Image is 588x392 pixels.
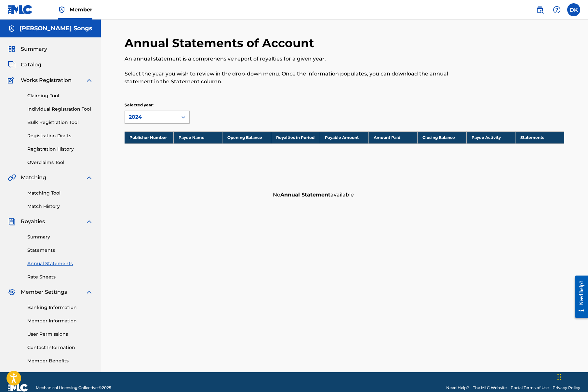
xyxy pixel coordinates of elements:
[27,318,93,324] a: Member Information
[36,385,111,391] span: Mechanical Licensing Collective © 2025
[8,288,16,296] img: Member Settings
[85,174,93,182] img: expand
[21,76,72,84] span: Works Registration
[8,61,16,69] img: Catalog
[515,131,564,143] th: Statements
[8,76,16,84] img: Works Registration
[129,113,174,121] div: 2024
[553,6,561,14] img: help
[446,385,469,391] a: Need Help?
[20,25,92,32] h5: Kinner Songs
[27,260,93,267] a: Annual Statements
[222,131,271,143] th: Opening Balance
[21,174,46,182] span: Matching
[536,6,544,14] img: search
[27,190,93,196] a: Matching Tool
[125,102,190,108] p: Selected year:
[27,304,93,311] a: Banking Information
[553,385,580,391] a: Privacy Policy
[557,367,561,387] div: Drag
[125,36,317,50] h2: Annual Statements of Account
[570,269,588,325] iframe: Resource Center
[27,234,93,240] a: Summary
[8,25,16,33] img: Accounts
[125,131,173,143] th: Publisher Number
[8,384,28,392] img: logo
[27,159,93,166] a: Overclaims Tool
[8,5,33,14] img: MLC Logo
[85,218,93,225] img: expand
[21,45,47,53] span: Summary
[320,131,369,143] th: Payable Amount
[533,3,546,16] a: Public Search
[85,288,93,296] img: expand
[27,119,93,126] a: Bulk Registration Tool
[21,218,45,225] span: Royalties
[567,3,580,16] div: User Menu
[125,55,463,63] p: An annual statement is a comprehensive report of royalties for a given year.
[27,344,93,351] a: Contact Information
[466,131,515,143] th: Payee Activity
[125,70,463,86] p: Select the year you wish to review in the drop-down menu. Once the information populates, you can...
[270,188,564,202] div: No available
[8,174,16,182] img: Matching
[271,131,320,143] th: Royalties in Period
[511,385,549,391] a: Portal Terms of Use
[8,61,41,69] a: CatalogCatalog
[369,131,418,143] th: Amount Paid
[70,6,92,13] span: Member
[8,45,47,53] a: SummarySummary
[418,131,466,143] th: Closing Balance
[27,132,93,139] a: Registration Drafts
[8,45,16,53] img: Summary
[27,274,93,280] a: Rate Sheets
[27,146,93,153] a: Registration History
[58,6,66,14] img: Top Rightsholder
[8,218,16,225] img: Royalties
[555,361,588,392] iframe: Chat Widget
[173,131,222,143] th: Payee Name
[27,331,93,338] a: User Permissions
[85,76,93,84] img: expand
[27,358,93,364] a: Member Benefits
[27,92,93,99] a: Claiming Tool
[27,203,93,210] a: Match History
[550,3,563,16] div: Help
[21,61,41,69] span: Catalog
[280,192,330,198] strong: Annual Statement
[21,288,67,296] span: Member Settings
[473,385,507,391] a: The MLC Website
[27,247,93,254] a: Statements
[27,106,93,113] a: Individual Registration Tool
